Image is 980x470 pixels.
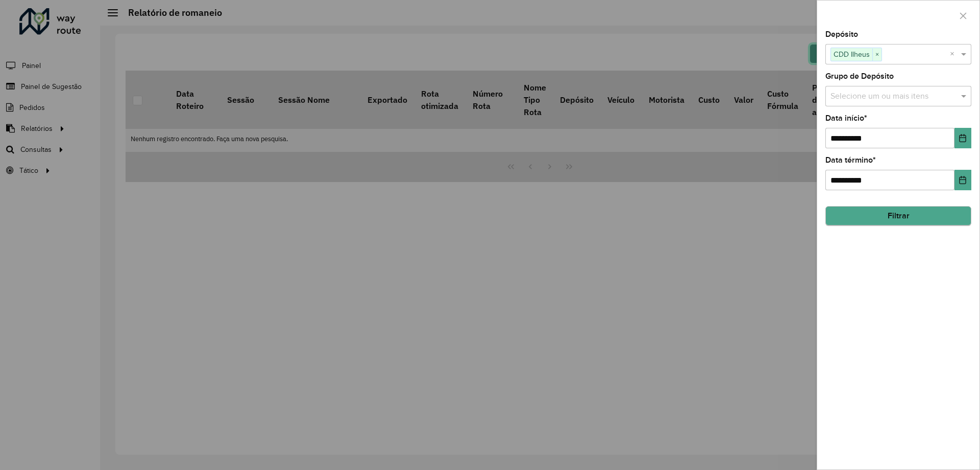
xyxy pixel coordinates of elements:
label: Data início [825,112,867,124]
label: Depósito [825,28,858,40]
label: Data término [825,154,876,166]
span: Clear all [950,48,959,60]
span: × [872,49,881,61]
button: Choose Date [954,128,971,148]
button: Filtrar [825,206,971,226]
label: Grupo de Depósito [825,70,894,82]
button: Choose Date [954,170,971,190]
span: CDD Ilheus [831,48,872,60]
